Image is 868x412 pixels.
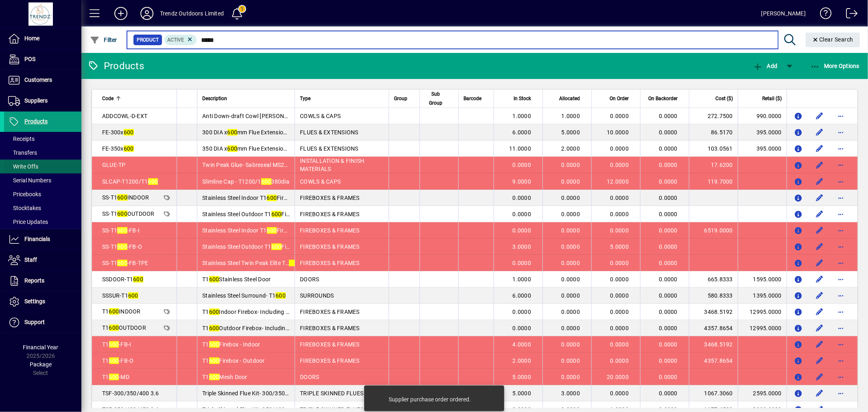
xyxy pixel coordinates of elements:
span: Receipts [8,136,35,142]
td: 12995.0000 [738,304,787,320]
span: More Options [810,63,860,69]
button: Edit [813,354,826,367]
td: 1067.3060 [689,385,738,401]
button: More options [834,175,847,188]
span: 0.0000 [513,260,531,266]
span: Stainless Steel Surround- T1 [202,292,286,299]
span: Products [24,118,48,125]
div: In Stock [499,94,538,103]
span: 0.0000 [659,357,678,364]
div: Group [394,94,415,103]
div: Code [102,94,172,103]
span: Clear Search [812,36,854,43]
em: 600 [227,129,238,136]
span: Code [102,94,114,103]
span: COWLS & CAPS [300,113,341,119]
td: 6519.0000 [689,222,738,239]
span: Filter [90,37,117,43]
span: 0.0000 [610,357,629,364]
span: TSF-300/350/400 3.6 [102,390,159,397]
td: 990.0000 [738,108,787,124]
em: 600 [209,325,219,331]
td: 2595.0000 [738,385,787,401]
span: Reports [24,277,44,284]
button: Edit [813,338,826,351]
span: 0.0000 [659,227,678,234]
span: 0.0000 [610,292,629,299]
span: 10.0000 [607,129,629,136]
td: 395.0000 [738,140,787,157]
span: 300 DIA x mm Flue Extension (Painted Black) [202,129,328,136]
span: Customers [24,77,52,83]
span: T1 Outdoor Firebox- Including Mesh Door [202,325,318,331]
button: More options [834,256,847,270]
td: 86.5170 [689,124,738,140]
button: Edit [813,175,826,188]
button: More options [834,338,847,351]
span: SURROUNDS [300,292,334,299]
button: Edit [813,126,826,139]
div: On Order [597,94,636,103]
span: Twin Peak Glue- Sabreseal MS25 Grey ml [202,162,317,168]
span: Staff [24,256,37,263]
span: 0.0000 [659,211,678,217]
span: FIREBOXES & FRAMES [300,195,360,201]
span: Sub Group [425,90,446,107]
span: 0.0000 [610,227,629,234]
a: Support [4,312,81,333]
em: 600 [267,195,277,201]
span: 0.0000 [610,113,629,119]
span: Retail ($) [762,94,782,103]
span: In Stock [514,94,531,103]
span: POS [24,56,35,62]
em: 600 [209,357,219,364]
button: Clear [806,33,860,47]
span: SS-T1 -FB-O [102,243,142,250]
span: T1 Mesh Door [202,374,247,380]
em: 600 [271,243,282,250]
span: 4.0000 [513,341,531,348]
span: 0.0000 [659,113,678,119]
span: Triple Skinned Flue Kit- 300/350/400 - 3 mm [202,390,325,397]
span: 0.0000 [659,276,678,283]
span: SS-T1 -FB-I [102,227,140,234]
span: FIREBOXES & FRAMES [300,341,360,348]
span: FIREBOXES & FRAMES [300,325,360,331]
em: 600 [117,243,127,250]
span: T1 -MD [102,374,129,380]
span: FLUES & EXTENSIONS [300,129,359,136]
span: Package [30,361,52,368]
em: 600 [109,308,119,315]
span: 9.0000 [513,178,531,185]
span: FIREBOXES & FRAMES [300,260,360,266]
span: 1.0000 [513,276,531,283]
div: Description [202,94,290,103]
span: On Backorder [648,94,678,103]
div: Trendz Outdoors Limited [160,7,224,20]
span: 0.0000 [562,162,580,168]
span: FIREBOXES & FRAMES [300,227,360,234]
span: T1 Indoor Firebox- Including Mesh Door [202,309,314,315]
a: Transfers [4,146,81,160]
span: 0.0000 [659,390,678,397]
a: Price Updates [4,215,81,229]
em: 600 [109,357,119,364]
em: 600 [117,210,127,217]
span: 12.0000 [607,178,629,185]
span: T1 OUTDOOR [102,324,146,331]
button: Edit [813,305,826,318]
span: 1.0000 [513,113,531,119]
a: Receipts [4,132,81,146]
button: Edit [813,142,826,155]
span: 0.0000 [562,211,580,217]
span: 0.0000 [659,341,678,348]
button: More options [834,110,847,123]
td: 12995.0000 [738,320,787,336]
span: 0.0000 [610,195,629,201]
mat-chip: Activation Status: Active [164,35,197,45]
button: Edit [813,110,826,123]
span: Barcode [464,94,481,103]
button: More options [834,142,847,155]
span: 0.0000 [659,292,678,299]
a: Home [4,28,81,49]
